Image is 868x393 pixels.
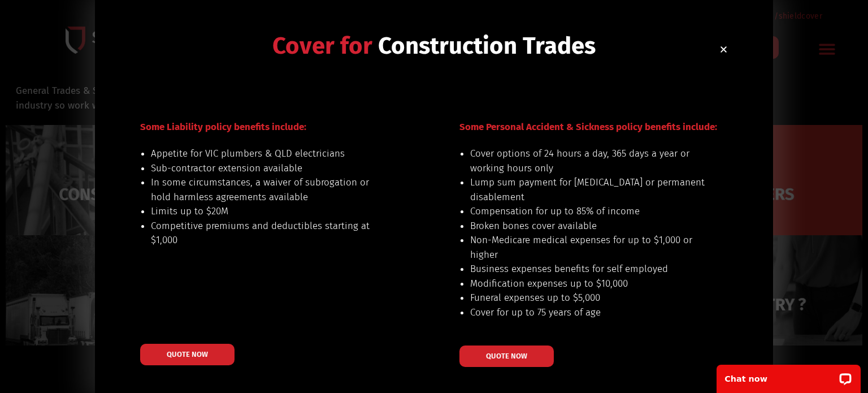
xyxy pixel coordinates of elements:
[470,204,706,219] li: Compensation for up to 85% of income
[486,352,527,360] span: QUOTE NOW
[140,121,306,133] span: Some Liability policy benefits include:
[470,146,706,175] li: Cover options of 24 hours a day, 365 days a year or working hours only
[378,32,596,60] span: Construction Trades
[151,204,387,219] li: Limits up to $20M
[470,277,706,291] li: Modification expenses up to $10,000
[709,357,868,393] iframe: LiveChat chat widget
[470,233,706,262] li: Non-Medicare medical expenses for up to $1,000 or higher
[470,219,706,234] li: Broken bones cover available
[470,262,706,277] li: Business expenses benefits for self employed
[151,161,387,176] li: Sub-contractor extension available
[719,45,728,54] a: Close
[470,305,706,320] li: Cover for up to 75 years of age
[470,291,706,305] li: Funeral expenses up to $5,000
[459,121,717,133] span: Some Personal Accident & Sickness policy benefits include:
[470,175,706,204] li: Lump sum payment for [MEDICAL_DATA] or permanent disablement
[151,219,387,248] li: Competitive premiums and deductibles starting at $1,000
[167,351,208,358] span: QUOTE NOW
[151,175,387,204] li: In some circumstances, a waiver of subrogation or hold harmless agreements available
[272,32,372,60] span: Cover for
[140,344,235,365] a: QUOTE NOW
[151,146,387,161] li: Appetite for VIC plumbers & QLD electricians
[459,346,554,367] a: QUOTE NOW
